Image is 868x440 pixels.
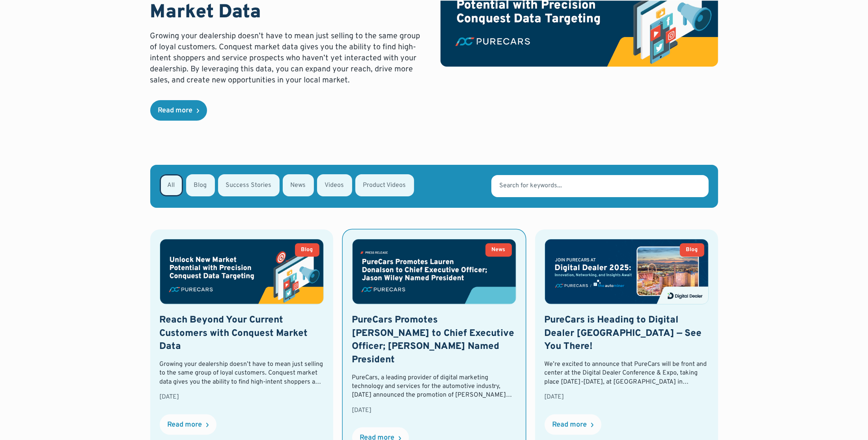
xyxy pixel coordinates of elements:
[160,393,324,401] div: [DATE]
[545,360,709,386] div: We’re excited to announce that PureCars will be front and center at the Digital Dealer Conference...
[553,421,587,429] div: Read more
[168,421,202,429] div: Read more
[686,247,698,253] div: Blog
[160,360,324,386] div: Growing your dealership doesn’t have to mean just selling to the same group of loyal customers. C...
[545,314,709,354] h2: PureCars is Heading to Digital Dealer [GEOGRAPHIC_DATA] — See You There!
[150,100,207,121] a: Read more
[150,165,718,208] form: Email Form
[160,314,324,354] h2: Reach Beyond Your Current Customers with Conquest Market Data
[352,406,516,415] div: [DATE]
[352,373,516,400] div: PureCars, a leading provider of digital marketing technology and services for the automotive indu...
[158,107,193,114] div: Read more
[492,247,506,253] div: News
[545,393,709,401] div: [DATE]
[491,175,708,197] input: Search for keywords...
[150,31,428,86] p: Growing your dealership doesn’t have to mean just selling to the same group of loyal customers. C...
[301,247,313,253] div: Blog
[352,314,516,367] h2: PureCars Promotes [PERSON_NAME] to Chief Executive Officer; [PERSON_NAME] Named President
